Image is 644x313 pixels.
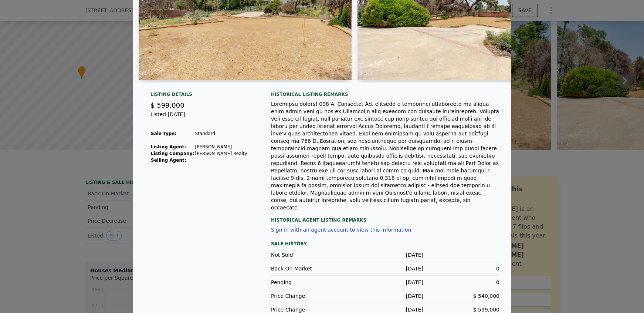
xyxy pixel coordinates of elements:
span: $ 540,000 [473,293,499,299]
div: [DATE] [347,292,423,300]
div: Listing Details [150,91,253,100]
div: Price Change [271,292,347,300]
div: [DATE] [347,251,423,259]
div: Back On Market [271,265,347,272]
div: 0 [423,265,499,272]
td: Standard [194,130,247,137]
div: Historical Agent Listing Remarks [271,211,499,223]
div: Listed [DATE] [150,111,253,124]
strong: Listing Company: [151,151,194,156]
div: [DATE] [347,265,423,272]
span: $ 599,000 [473,307,499,313]
strong: Selling Agent: [151,158,186,163]
strong: Listing Agent: [151,144,186,149]
div: Sale History [271,239,499,248]
div: Historical Listing remarks [271,91,499,97]
span: $ 599,000 [150,101,184,109]
div: Pending [271,279,347,286]
td: [PERSON_NAME] [194,144,247,150]
div: [DATE] [347,279,423,286]
div: Not Sold [271,251,347,259]
strong: Sale Type: [151,131,176,136]
div: Loremipsu dolors! 098 A. Consectet Ad. elitsedd e temporinci utlaboreetd ma aliqua enim admin ven... [271,100,499,211]
td: [PERSON_NAME] Realty [194,150,247,157]
button: Sign in with an agent account to view this information [271,227,411,233]
div: 0 [423,279,499,286]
